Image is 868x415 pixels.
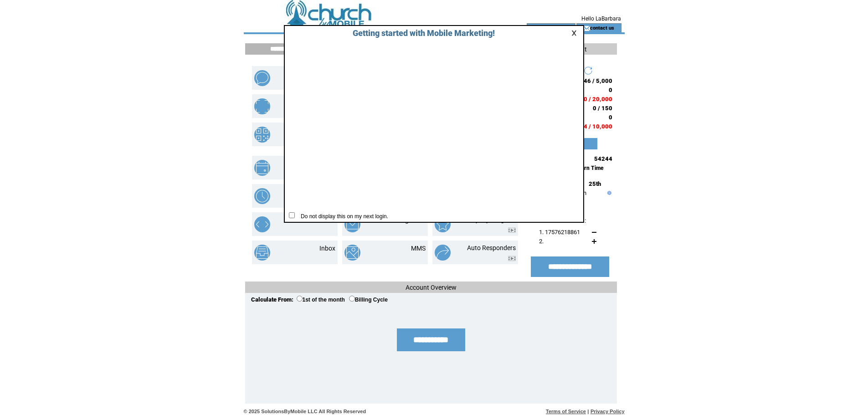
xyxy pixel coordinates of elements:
span: 0 / 20,000 [584,96,612,102]
span: 2. [539,238,544,245]
img: video.png [508,228,516,233]
img: video.png [508,256,516,261]
span: 54244 [594,155,612,162]
input: 1st of the month [297,296,303,302]
span: | [587,409,589,414]
a: Terms of Service [546,409,586,414]
span: 4,346 / 5,000 [575,77,612,84]
span: Eastern Time [570,165,604,171]
span: Hello LaBarbara [581,15,621,22]
img: web-forms.png [254,216,270,232]
img: auto-responders.png [435,245,451,261]
img: mms.png [344,245,360,261]
span: 1. 17576218861 [539,229,580,236]
a: Inbox [319,245,335,252]
img: qr-codes.png [254,127,270,143]
a: Auto Responders [467,244,516,251]
span: 0 [609,114,612,121]
img: mobile-coupons.png [254,98,270,114]
a: Privacy Policy [591,409,625,414]
span: Account Overview [406,284,457,291]
span: © 2025 SolutionsByMobile LLC All Rights Reserved [244,409,366,414]
img: help.gif [605,191,611,195]
img: appointments.png [254,160,270,176]
img: inbox.png [254,245,270,261]
span: Do not display this on my next login. [296,213,388,220]
span: 25th [589,180,601,187]
span: Calculate From: [251,296,293,303]
a: MMS [411,245,426,252]
img: loyalty-program.png [435,216,451,232]
input: Billing Cycle [349,296,355,302]
label: 1st of the month [297,297,345,303]
span: 504 / 10,000 [576,123,612,130]
img: text-blast.png [254,70,270,86]
span: Getting started with Mobile Marketing! [344,28,495,38]
img: email-integration.png [344,216,360,232]
img: account_icon.gif [540,25,547,32]
img: scheduled-tasks.png [254,188,270,204]
a: contact us [590,25,614,31]
img: contact_us_icon.gif [583,25,590,32]
span: 0 [609,87,612,93]
label: Billing Cycle [349,297,388,303]
span: 0 / 150 [593,105,612,112]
